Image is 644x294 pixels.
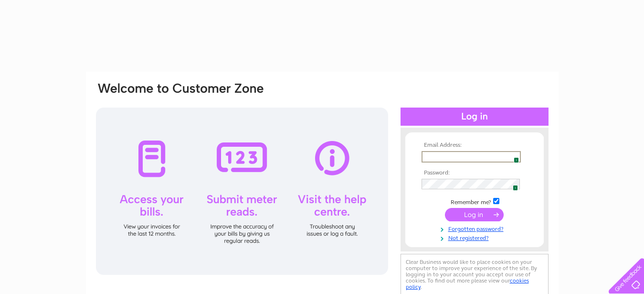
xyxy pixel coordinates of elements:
span: 1 [514,157,519,163]
span: 1 [513,185,518,191]
img: npw-badge-icon.svg [509,181,517,188]
th: Email Address: [419,142,530,149]
img: npw-badge-icon.svg [510,153,517,161]
a: cookies policy [406,277,529,290]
